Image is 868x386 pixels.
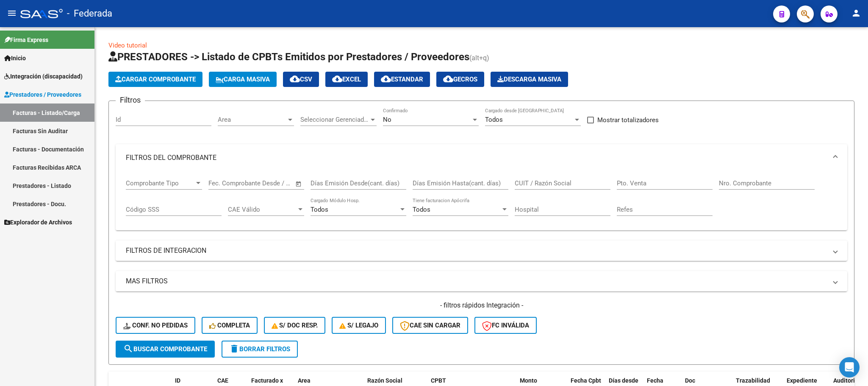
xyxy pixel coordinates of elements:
mat-expansion-panel-header: FILTROS DEL COMPROBANTE [116,144,847,171]
mat-icon: cloud_download [290,74,300,84]
button: CAE SIN CARGAR [392,317,468,334]
span: Auditoria [833,377,858,384]
span: Todos [485,116,503,123]
span: - Federada [67,4,112,23]
span: (alt+q) [469,54,489,62]
h3: Filtros [116,94,145,106]
span: Prestadores / Proveedores [4,90,81,99]
span: CPBT [431,377,446,384]
span: Explorador de Archivos [4,218,72,227]
mat-icon: cloud_download [332,74,342,84]
span: Carga Masiva [216,76,270,83]
mat-panel-title: MAS FILTROS [126,277,827,286]
span: ID [175,377,180,384]
span: Todos [311,206,328,213]
mat-panel-title: FILTROS DE INTEGRACION [126,246,827,255]
span: CSV [290,76,312,83]
app-download-masive: Descarga masiva de comprobantes (adjuntos) [491,72,568,87]
span: Gecros [443,76,477,83]
button: Completa [202,317,258,334]
span: FC Inválida [482,322,529,329]
button: Carga Masiva [209,72,277,87]
span: Buscar Comprobante [123,345,207,353]
button: FC Inválida [474,317,537,334]
mat-icon: delete [229,344,239,354]
button: Open calendar [294,179,304,189]
button: EXCEL [325,72,368,87]
span: Conf. no pedidas [123,322,188,329]
span: CAE SIN CARGAR [400,322,460,329]
span: CAE Válido [228,206,297,213]
span: Trazabilidad [736,377,770,384]
span: Mostrar totalizadores [597,115,659,125]
input: Fecha inicio [208,179,243,187]
span: PRESTADORES -> Listado de CPBTs Emitidos por Prestadores / Proveedores [108,51,469,63]
span: Firma Express [4,35,48,45]
span: Inicio [4,53,26,63]
input: Fecha fin [250,179,291,187]
button: S/ Doc Resp. [264,317,326,334]
span: Todos [413,206,430,213]
span: Descarga Masiva [497,76,561,83]
button: Gecros [436,72,484,87]
button: CSV [283,72,319,87]
button: S/ legajo [332,317,386,334]
div: FILTROS DEL COMPROBANTE [116,171,847,231]
span: Borrar Filtros [229,345,290,353]
span: Integración (discapacidad) [4,72,83,81]
span: No [383,116,391,123]
span: S/ legajo [339,322,378,329]
span: S/ Doc Resp. [272,322,318,329]
mat-panel-title: FILTROS DEL COMPROBANTE [126,153,827,162]
span: EXCEL [332,76,361,83]
a: Video tutorial [108,42,147,49]
mat-icon: menu [7,8,17,18]
mat-icon: person [851,8,861,18]
span: Area [298,377,311,384]
span: Fecha Cpbt [571,377,601,384]
span: CAE [217,377,228,384]
span: Area [218,116,286,123]
button: Descarga Masiva [491,72,568,87]
mat-icon: search [123,344,133,354]
button: Buscar Comprobante [116,341,215,358]
span: Completa [209,322,250,329]
mat-expansion-panel-header: MAS FILTROS [116,271,847,291]
mat-icon: cloud_download [443,74,453,84]
span: Estandar [381,76,423,83]
span: Cargar Comprobante [115,76,196,83]
span: Razón Social [367,377,402,384]
button: Estandar [374,72,430,87]
span: Comprobante Tipo [126,179,194,187]
button: Cargar Comprobante [108,72,202,87]
span: Seleccionar Gerenciador [300,116,369,123]
mat-expansion-panel-header: FILTROS DE INTEGRACION [116,241,847,261]
button: Borrar Filtros [222,341,298,358]
span: Monto [520,377,537,384]
button: Conf. no pedidas [116,317,195,334]
h4: - filtros rápidos Integración - [116,301,847,310]
mat-icon: cloud_download [381,74,391,84]
div: Open Intercom Messenger [839,357,860,378]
